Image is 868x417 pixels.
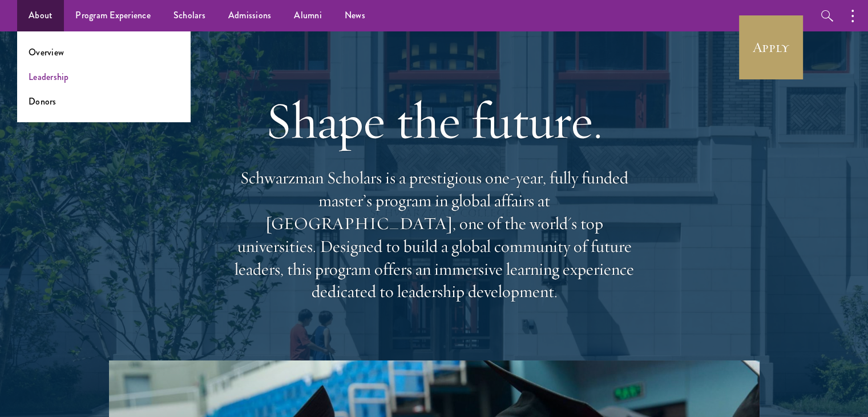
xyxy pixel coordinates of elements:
[739,15,803,79] a: Apply
[29,95,56,108] a: Donors
[29,70,69,83] a: Leadership
[29,46,64,59] a: Overview
[229,89,640,153] h1: Shape the future.
[229,167,640,303] p: Schwarzman Scholars is a prestigious one-year, fully funded master’s program in global affairs at...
